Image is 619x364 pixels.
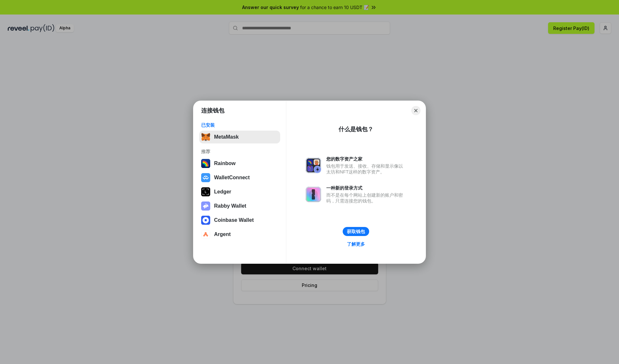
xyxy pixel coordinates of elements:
[214,175,250,181] div: WalletConnect
[339,125,373,133] div: 什么是钱包？
[199,171,280,184] button: WalletConnect
[201,187,210,196] img: svg+xml,%3Csvg%20xmlns%3D%22http%3A%2F%2Fwww.w3.org%2F2000%2Fsvg%22%20width%3D%2228%22%20height%3...
[201,202,210,211] img: svg+xml,%3Csvg%20xmlns%3D%22http%3A%2F%2Fwww.w3.org%2F2000%2Fsvg%22%20fill%3D%22none%22%20viewBox...
[343,240,369,248] a: 了解更多
[306,158,321,173] img: svg+xml,%3Csvg%20xmlns%3D%22http%3A%2F%2Fwww.w3.org%2F2000%2Fsvg%22%20fill%3D%22none%22%20viewBox...
[201,230,210,239] img: svg+xml,%3Csvg%20width%3D%2228%22%20height%3D%2228%22%20viewBox%3D%220%200%2028%2028%22%20fill%3D...
[201,133,210,142] img: svg+xml,%3Csvg%20fill%3D%22none%22%20height%3D%2233%22%20viewBox%3D%220%200%2035%2033%22%20width%...
[347,241,365,247] div: 了解更多
[214,231,231,237] div: Argent
[201,122,278,128] div: 已安装
[201,159,210,168] img: svg+xml,%3Csvg%20width%3D%22120%22%20height%3D%22120%22%20viewBox%3D%220%200%20120%20120%22%20fil...
[214,217,254,223] div: Coinbase Wallet
[326,192,406,204] div: 而不是在每个网站上创建新的账户和密码，只需连接您的钱包。
[199,157,280,170] button: Rainbow
[214,203,246,209] div: Rabby Wallet
[343,227,369,236] button: 获取钱包
[199,185,280,198] button: Ledger
[326,156,406,162] div: 您的数字资产之家
[411,106,420,115] button: Close
[347,229,365,234] div: 获取钱包
[201,149,278,154] div: 推荐
[201,107,224,114] h1: 连接钱包
[199,228,280,241] button: Argent
[306,187,321,202] img: svg+xml,%3Csvg%20xmlns%3D%22http%3A%2F%2Fwww.w3.org%2F2000%2Fsvg%22%20fill%3D%22none%22%20viewBox...
[326,163,406,175] div: 钱包用于发送、接收、存储和显示像以太坊和NFT这样的数字资产。
[199,131,280,143] button: MetaMask
[326,185,406,191] div: 一种新的登录方式
[201,173,210,182] img: svg+xml,%3Csvg%20width%3D%2228%22%20height%3D%2228%22%20viewBox%3D%220%200%2028%2028%22%20fill%3D...
[214,189,231,195] div: Ledger
[214,134,239,140] div: MetaMask
[199,200,280,212] button: Rabby Wallet
[214,161,236,166] div: Rainbow
[201,216,210,225] img: svg+xml,%3Csvg%20width%3D%2228%22%20height%3D%2228%22%20viewBox%3D%220%200%2028%2028%22%20fill%3D...
[199,214,280,227] button: Coinbase Wallet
